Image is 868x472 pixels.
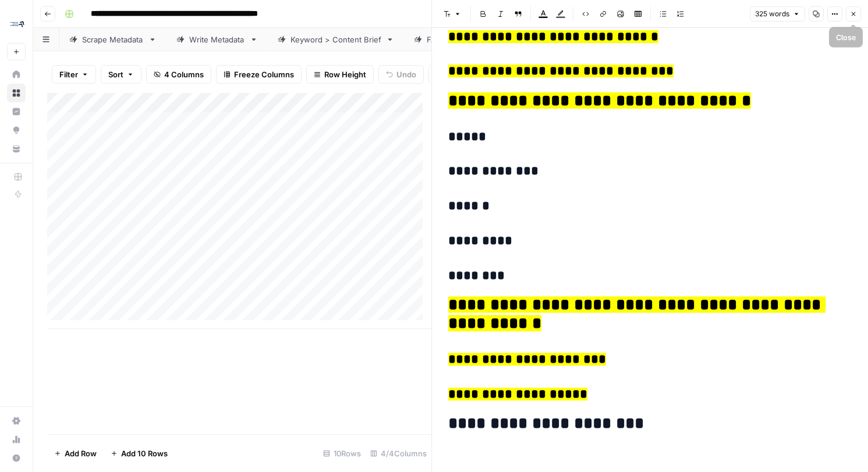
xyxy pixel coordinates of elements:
span: Filter [59,69,78,80]
span: 325 words [755,9,789,19]
button: 4 Columns [146,65,211,84]
button: Undo [378,65,424,84]
button: Workspace: Compound Growth [7,9,26,38]
a: Write Metadata [166,28,268,51]
span: Freeze Columns [234,69,294,80]
div: Scrape Metadata [82,34,144,45]
span: Row Height [324,69,366,80]
button: 325 words [750,6,805,22]
a: FAQs [404,28,468,51]
button: Freeze Columns [216,65,302,84]
div: Close [836,31,856,42]
button: Sort [101,65,141,84]
span: 4 Columns [164,69,204,80]
a: Browse [7,84,26,102]
a: Insights [7,102,26,121]
div: 10 Rows [318,444,366,463]
img: Compound Growth Logo [7,13,28,34]
div: Keyword > Content Brief [290,34,381,45]
a: Opportunities [7,121,26,140]
div: 4/4 Columns [366,444,431,463]
a: Home [7,65,26,84]
span: Add Row [65,448,97,459]
button: Add 10 Rows [104,444,175,463]
button: Row Height [306,65,374,84]
a: Scrape Metadata [59,28,166,51]
button: Help + Support [7,449,26,467]
a: Usage [7,430,26,449]
a: Keyword > Content Brief [268,28,404,51]
div: Write Metadata [189,34,245,45]
span: Add 10 Rows [121,448,168,459]
span: Undo [396,69,416,80]
a: Settings [7,412,26,430]
a: Your Data [7,140,26,158]
button: Filter [52,65,96,84]
button: Add Row [47,444,104,463]
span: Sort [108,69,123,80]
